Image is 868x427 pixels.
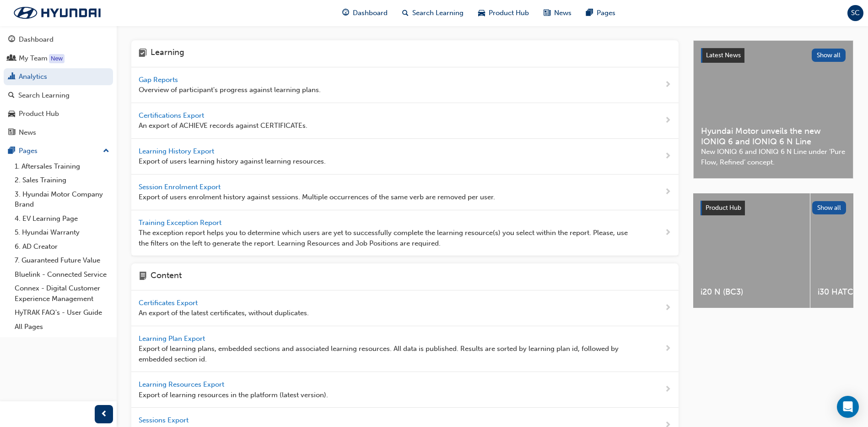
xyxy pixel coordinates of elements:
[11,187,113,212] a: 3. Hyundai Motor Company Brand
[131,139,679,175] a: Learning History Export Export of users learning history against learning resources.next-icon
[11,212,113,226] a: 4. EV Learning Page
[812,201,846,214] button: Show all
[4,142,113,159] button: Pages
[131,326,679,372] a: Learning Plan Export Export of learning plans, embedded sections and associated learning resource...
[139,380,226,389] span: Learning Resources Export
[8,92,15,100] span: search-icon
[693,193,810,308] a: i20 N (BC3)
[139,120,307,131] span: An export of ACHIEVE records against CERTIFICATEs.
[131,175,679,210] a: Session Enrolment Export Export of users enrolment history against sessions. Multiple occurrences...
[19,146,38,156] div: Pages
[4,87,113,104] a: Search Learning
[11,240,113,254] a: 6. AD Creator
[664,186,671,198] span: next-icon
[139,48,147,60] span: learning-icon
[701,287,803,297] span: i20 N (BC3)
[664,151,671,162] span: next-icon
[579,4,623,22] a: pages-iconPages
[847,5,863,21] button: SC
[544,7,550,19] span: news-icon
[49,54,65,63] div: Tooltip anchor
[701,48,846,63] a: Latest NewsShow all
[8,73,15,81] span: chart-icon
[664,115,671,126] span: next-icon
[851,8,860,18] span: SC
[11,306,113,320] a: HyTRAK FAQ's - User Guide
[139,390,328,400] span: Export of learning resources in the platform (latest version).
[19,53,48,64] div: My Team
[4,105,113,122] a: Product Hub
[139,111,206,120] span: Certifications Export
[11,225,113,240] a: 5. Hyundai Warranty
[693,40,853,179] a: Latest NewsShow allHyundai Motor unveils the new IONIQ 6 and IONIQ 6 N LineNew IONIQ 6 and IONIQ ...
[8,110,15,118] span: car-icon
[139,183,222,191] span: Session Enrolment Export
[4,50,113,67] a: My Team
[412,8,464,18] span: Search Learning
[395,4,471,22] a: search-iconSearch Learning
[5,3,110,22] img: Trak
[139,308,309,318] span: An export of the latest certificates, without duplicates.
[4,29,113,142] button: DashboardMy TeamAnalyticsSearch LearningProduct HubNews
[131,372,679,408] a: Learning Resources Export Export of learning resources in the platform (latest version).next-icon
[335,4,395,22] a: guage-iconDashboard
[664,227,671,239] span: next-icon
[11,320,113,334] a: All Pages
[139,334,207,343] span: Learning Plan Export
[8,55,15,63] span: people-icon
[151,48,184,60] h4: Learning
[11,159,113,174] a: 1. Aftersales Training
[342,7,349,19] span: guage-icon
[586,7,593,19] span: pages-icon
[4,31,113,48] a: Dashboard
[701,201,846,215] a: Product HubShow all
[103,145,109,157] span: up-icon
[139,271,147,283] span: page-icon
[139,416,190,424] span: Sessions Export
[139,344,635,364] span: Export of learning plans, embedded sections and associated learning resources. All data is publis...
[151,271,182,283] h4: Content
[131,290,679,326] a: Certificates Export An export of the latest certificates, without duplicates.next-icon
[8,129,15,137] span: news-icon
[131,67,679,103] a: Gap Reports Overview of participant's progress against learning plans.next-icon
[101,409,108,420] span: prev-icon
[536,4,579,22] a: news-iconNews
[139,219,223,227] span: Training Exception Report
[139,299,199,307] span: Certificates Export
[18,90,70,101] div: Search Learning
[4,68,113,85] a: Analytics
[812,49,846,62] button: Show all
[701,126,846,147] span: Hyundai Motor unveils the new IONIQ 6 and IONIQ 6 N Line
[597,8,615,18] span: Pages
[139,192,495,203] span: Export of users enrolment history against sessions. Multiple occurrences of the same verb are rem...
[471,4,536,22] a: car-iconProduct Hub
[353,8,388,18] span: Dashboard
[139,156,326,167] span: Export of users learning history against learning resources.
[19,127,36,138] div: News
[139,228,635,248] span: The exception report helps you to determine which users are yet to successfully complete the lear...
[664,343,671,355] span: next-icon
[554,8,571,18] span: News
[11,268,113,282] a: Bluelink - Connected Service
[131,103,679,139] a: Certifications Export An export of ACHIEVE records against CERTIFICATEs.next-icon
[139,147,216,155] span: Learning History Export
[837,396,859,418] div: Open Intercom Messenger
[8,147,15,155] span: pages-icon
[131,210,679,257] a: Training Exception Report The exception report helps you to determine which users are yet to succ...
[8,36,15,44] span: guage-icon
[664,384,671,395] span: next-icon
[139,76,180,84] span: Gap Reports
[706,51,741,59] span: Latest News
[489,8,529,18] span: Product Hub
[664,302,671,314] span: next-icon
[4,124,113,141] a: News
[11,281,113,306] a: Connex - Digital Customer Experience Management
[478,7,485,19] span: car-icon
[19,34,54,45] div: Dashboard
[139,85,321,95] span: Overview of participant's progress against learning plans.
[19,109,59,119] div: Product Hub
[402,7,409,19] span: search-icon
[706,204,741,212] span: Product Hub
